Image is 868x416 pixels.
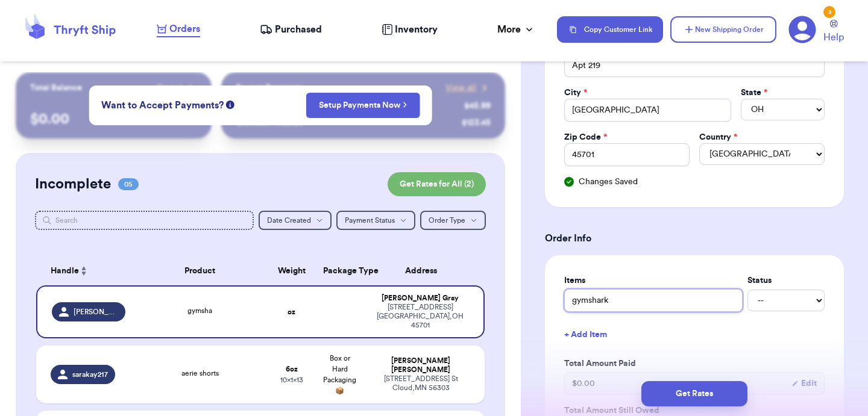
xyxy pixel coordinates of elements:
[268,256,316,285] th: Weight
[429,217,465,224] span: Order Type
[388,172,486,196] button: Get Rates for All (2)
[51,265,79,278] span: Handle
[564,131,607,143] label: Zip Code
[30,110,197,129] p: $ 0.00
[79,264,89,278] button: Sort ascending
[133,256,268,285] th: Product
[564,275,743,287] label: Items
[260,22,322,37] a: Purchased
[74,307,118,317] span: [PERSON_NAME].gray
[371,356,470,374] div: [PERSON_NAME] [PERSON_NAME]
[101,98,224,113] span: Want to Accept Payments?
[788,16,816,43] a: 3
[747,275,825,287] label: Status
[288,308,295,315] strong: oz
[823,30,844,45] span: Help
[371,374,470,393] div: [STREET_ADDRESS] St Cloud , MN 56303
[445,82,476,94] span: View all
[118,178,139,190] span: 05
[187,307,212,314] span: gymsha
[345,217,395,224] span: Payment Status
[157,82,197,94] a: Payout
[364,256,485,285] th: Address
[741,87,767,99] label: State
[371,294,469,303] div: [PERSON_NAME] Gray
[445,82,491,94] a: View all
[371,303,469,330] div: [STREET_ADDRESS] [GEOGRAPHIC_DATA] , OH 45701
[545,231,844,246] h3: Order Info
[280,376,303,383] span: 10 x 1 x 13
[564,143,690,166] input: 12345
[823,20,844,45] a: Help
[557,16,663,43] button: Copy Customer Link
[157,22,200,37] a: Orders
[641,381,747,406] button: Get Rates
[382,22,438,37] a: Inventory
[259,211,332,230] button: Date Created
[286,365,298,373] strong: 6 oz
[564,87,587,99] label: City
[699,131,737,143] label: Country
[579,176,638,188] span: Changes Saved
[420,211,486,230] button: Order Type
[462,117,491,129] div: $ 123.45
[464,100,491,112] div: $ 45.99
[670,16,776,43] button: New Shipping Order
[395,22,438,37] span: Inventory
[823,6,835,18] div: 3
[35,175,111,194] h2: Incomplete
[559,321,829,348] button: + Add Item
[323,355,356,394] span: Box or Hard Packaging 📦
[306,93,420,118] button: Setup Payments Now
[30,82,82,94] p: Total Balance
[275,22,322,37] span: Purchased
[181,370,219,377] span: aerie shorts
[72,370,108,379] span: sarakay217
[267,217,311,224] span: Date Created
[157,82,183,94] span: Payout
[336,211,415,230] button: Payment Status
[236,82,303,94] p: Recent Payments
[564,358,825,370] label: Total Amount Paid
[169,22,200,36] span: Orders
[497,22,535,37] div: More
[316,256,364,285] th: Package Type
[35,211,254,230] input: Search
[319,99,407,111] a: Setup Payments Now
